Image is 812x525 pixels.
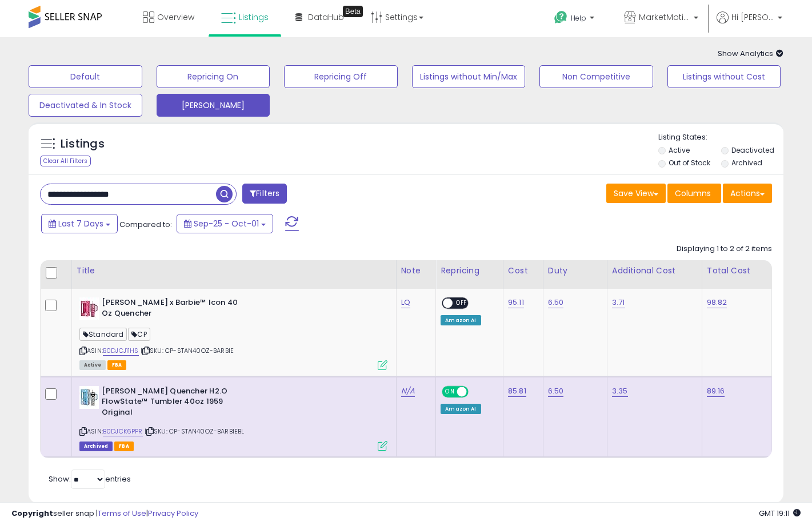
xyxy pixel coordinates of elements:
[453,299,471,308] span: OFF
[508,265,538,277] div: Cost
[77,265,391,277] div: Title
[157,11,194,23] span: Overview
[128,328,150,341] span: CP
[11,508,198,519] div: seller snap | |
[548,265,602,277] div: Duty
[658,132,783,143] p: Listing States:
[401,385,415,397] a: N/A
[443,387,457,396] span: ON
[79,386,387,450] div: ASIN:
[401,297,410,308] a: LQ
[508,297,524,308] a: 95.11
[412,65,526,88] button: Listings without Min/Max
[40,156,91,166] div: Clear All Filters
[194,218,259,229] span: Sep-25 - Oct-01
[508,385,526,397] a: 85.81
[401,265,431,277] div: Note
[157,94,270,117] button: [PERSON_NAME]
[102,386,241,421] b: [PERSON_NAME] Quencher H2.O FlowState™ Tumbler 40oz 1959 Original
[467,387,485,396] span: OFF
[242,184,287,204] button: Filters
[102,297,241,321] b: [PERSON_NAME] x Barbie™ Icon 40 Oz Quencher
[723,184,772,203] button: Actions
[79,360,106,370] span: All listings currently available for purchase on Amazon
[543,260,607,289] th: CSV column name: cust_attr_1_Duty
[717,11,782,37] a: Hi [PERSON_NAME]
[554,10,568,25] i: Get Help
[441,315,481,325] div: Amazon AI
[667,65,781,88] button: Listings without Cost
[11,508,53,519] strong: Copyright
[103,427,143,436] a: B0DJCK6PPR
[667,184,721,203] button: Columns
[539,65,653,88] button: Non Competitive
[79,297,99,320] img: 410gDCbFukL._SL40_.jpg
[29,65,142,88] button: Default
[79,297,387,369] div: ASIN:
[239,11,269,23] span: Listings
[114,442,134,451] span: FBA
[606,184,666,203] button: Save View
[61,136,105,152] h5: Listings
[731,145,774,155] label: Deactivated
[157,65,270,88] button: Repricing On
[343,6,363,17] div: Tooltip anchor
[707,385,725,397] a: 89.16
[79,442,113,451] span: Listings that have been deleted from Seller Central
[571,13,586,23] span: Help
[677,244,772,254] div: Displaying 1 to 2 of 2 items
[79,328,127,341] span: Standard
[639,11,690,23] span: MarketMotions
[612,297,625,308] a: 3.71
[98,508,146,519] a: Terms of Use
[119,219,172,230] span: Compared to:
[669,158,710,168] label: Out of Stock
[145,427,245,436] span: | SKU: CP-STAN40OZ-BARBIEBL
[731,11,774,23] span: Hi [PERSON_NAME]
[308,11,344,23] span: DataHub
[612,385,628,397] a: 3.35
[107,360,127,370] span: FBA
[548,297,564,308] a: 6.50
[441,265,498,277] div: Repricing
[58,218,103,229] span: Last 7 Days
[548,385,564,397] a: 6.50
[612,265,697,277] div: Additional Cost
[545,2,606,37] a: Help
[707,265,767,277] div: Total Cost
[79,386,99,409] img: 41tD48R2ebL._SL40_.jpg
[702,260,771,289] th: CSV column name: cust_attr_3_Total Cost
[41,214,118,233] button: Last 7 Days
[103,346,139,356] a: B0DJCJ11HS
[675,188,711,199] span: Columns
[284,65,398,88] button: Repricing Off
[29,94,142,117] button: Deactivated & In Stock
[441,404,481,414] div: Amazon AI
[718,48,783,59] span: Show Analytics
[669,145,690,155] label: Active
[148,508,198,519] a: Privacy Policy
[49,474,131,484] span: Show: entries
[759,508,801,519] span: 2025-10-9 19:11 GMT
[707,297,727,308] a: 98.82
[731,158,762,168] label: Archived
[141,346,234,355] span: | SKU: CP-STAN40OZ-BARBIE
[177,214,273,233] button: Sep-25 - Oct-01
